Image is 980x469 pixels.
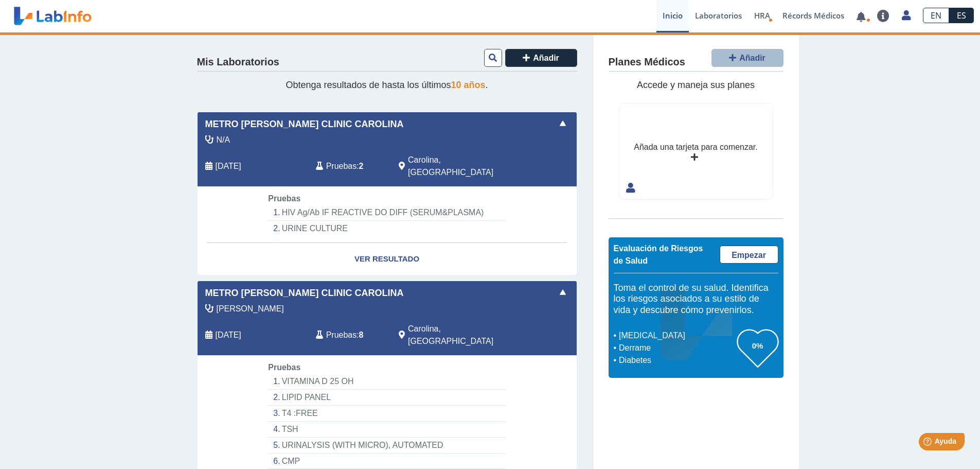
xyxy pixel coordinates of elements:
span: Metro [PERSON_NAME] Clinic Carolina [205,117,404,131]
div: : [308,323,391,348]
li: Derrame [616,342,737,354]
span: Metro [PERSON_NAME] Clinic Carolina [205,286,404,300]
h4: Planes Médicos [609,56,685,68]
button: Añadir [505,49,577,67]
button: Añadir [711,49,783,67]
span: Carolina, PR [408,154,522,179]
span: Pruebas [268,363,300,372]
span: Empezar [732,251,766,259]
a: ES [949,8,974,23]
span: Bonano Benitez, Juan [217,303,284,315]
span: 2025-09-22 [216,160,241,172]
h4: Mis Laboratorios [197,56,279,68]
div: Añada una tarjeta para comenzar. [634,141,757,153]
li: URINE CULTURE [268,221,505,236]
h3: 0% [737,339,778,352]
li: T4 :FREE [268,406,505,422]
li: Diabetes [616,354,737,367]
li: VITAMINA D 25 OH [268,374,505,390]
span: Pruebas [326,160,357,172]
div: : [308,154,391,179]
span: Obtenga resultados de hasta los últimos . [286,80,488,90]
li: URINALYSIS (WITH MICRO), AUTOMATED [268,438,505,454]
iframe: Help widget launcher [888,429,969,458]
h5: Toma el control de su salud. Identifica los riesgos asociados a su estilo de vida y descubre cómo... [614,283,778,316]
li: HIV Ag/Ab IF REACTIVE DO DIFF (SERUM&PLASMA) [268,205,505,221]
li: TSH [268,422,505,438]
span: N/A [217,134,230,146]
span: 2025-09-20 [216,329,241,341]
a: EN [923,8,949,23]
span: HRA [754,10,770,21]
b: 8 [359,331,364,339]
span: Accede y maneja sus planes [637,80,755,90]
b: 2 [359,162,364,170]
span: Pruebas [268,194,300,203]
li: [MEDICAL_DATA] [616,329,737,342]
span: Añadir [739,54,765,62]
a: Empezar [720,246,778,264]
span: Carolina, PR [408,323,522,348]
span: Evaluación de Riesgos de Salud [614,244,703,265]
li: LIPID PANEL [268,390,505,406]
a: Ver Resultado [198,243,577,275]
span: Pruebas [326,329,357,341]
span: Añadir [533,54,559,62]
span: 10 años [451,80,486,90]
